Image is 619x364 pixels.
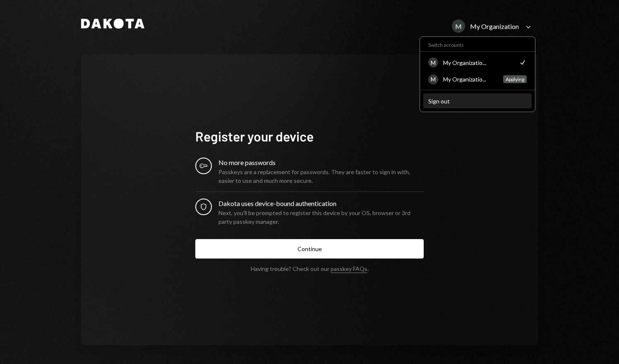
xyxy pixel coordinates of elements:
[428,57,438,67] div: M
[503,75,527,83] div: Applying
[218,208,424,226] div: Next, you’ll be prompted to register this device by your OS, browser or 3rd party passkey manager.
[218,168,424,185] div: Passkeys are a replacement for passwords. They are faster to sign in with, easier to use and much...
[428,74,438,84] div: M
[443,76,498,83] div: My Organizatio...
[195,128,424,144] h1: Register your device
[428,98,527,105] div: Sign out
[331,265,367,273] a: passkey FAQs
[423,72,532,86] a: MMy Organizatio...Applying
[195,239,424,259] button: Continue
[452,19,465,33] div: M
[423,94,532,109] button: Sign out
[251,265,369,272] div: Having trouble? Check out our .
[470,22,519,30] div: My Organization
[218,199,424,208] div: Dakota uses device-bound authentication
[420,40,535,48] div: Switch accounts
[443,59,513,66] div: My Organizatio...
[218,158,424,168] div: No more passwords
